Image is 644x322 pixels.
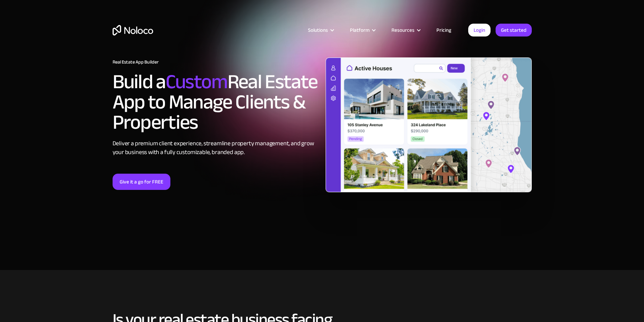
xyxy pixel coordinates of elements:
[383,26,428,34] div: Resources
[468,24,491,36] a: Login
[428,26,460,34] a: Pricing
[113,174,170,190] a: Give it a go for FREE
[113,72,319,132] h2: Build a Real Estate App to Manage Clients & Properties
[300,26,341,34] div: Solutions
[496,24,532,36] a: Get started
[113,139,319,157] div: Deliver a premium client experience, streamline property management, and grow your business with ...
[391,26,414,34] div: Resources
[113,25,153,35] a: home
[308,26,328,34] div: Solutions
[166,63,228,101] span: Custom
[350,26,369,34] div: Platform
[341,26,383,34] div: Platform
